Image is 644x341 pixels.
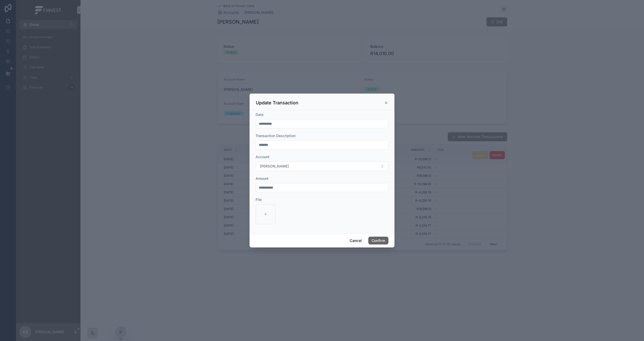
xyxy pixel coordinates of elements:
span: Amount [256,176,268,181]
button: Select Button [256,161,388,171]
h3: Update Transaction [256,100,298,106]
span: Transaction Description [256,134,296,138]
button: Confirm [368,237,388,245]
span: Account [256,155,269,159]
span: Date [256,112,263,117]
span: File [256,197,262,202]
span: [PERSON_NAME] [260,164,289,169]
button: Cancel [346,237,365,245]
